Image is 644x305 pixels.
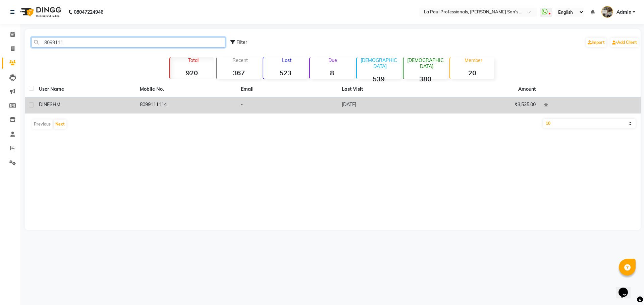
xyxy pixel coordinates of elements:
[237,82,338,97] th: Email
[217,69,261,77] strong: 367
[514,82,540,97] th: Amount
[404,75,447,83] strong: 380
[54,120,66,129] button: Next
[406,57,447,69] p: [DEMOGRAPHIC_DATA]
[74,3,103,21] b: 08047224946
[237,97,338,113] td: -
[31,37,225,48] input: Search by Name/Mobile/Email/Code
[360,57,401,69] p: [DEMOGRAPHIC_DATA]
[616,9,631,16] span: Admin
[439,97,540,113] td: ₹3,535.00
[338,97,439,113] td: [DATE]
[35,82,136,97] th: User Name
[136,97,237,113] td: 8099111114
[450,69,494,77] strong: 20
[266,57,307,63] p: Lost
[56,101,60,107] span: M
[219,57,261,63] p: Recent
[601,6,613,18] img: Admin
[136,82,237,97] th: Mobile No.
[263,69,307,77] strong: 523
[586,38,606,47] a: Import
[610,38,639,47] a: Add Client
[357,75,401,83] strong: 539
[616,278,637,298] iframe: chat widget
[17,3,63,21] img: logo
[236,39,247,45] span: Filter
[338,82,439,97] th: Last Visit
[39,101,56,107] span: DINESH
[310,69,354,77] strong: 8
[170,69,214,77] strong: 920
[311,57,354,63] p: Due
[453,57,494,63] p: Member
[173,57,214,63] p: Total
